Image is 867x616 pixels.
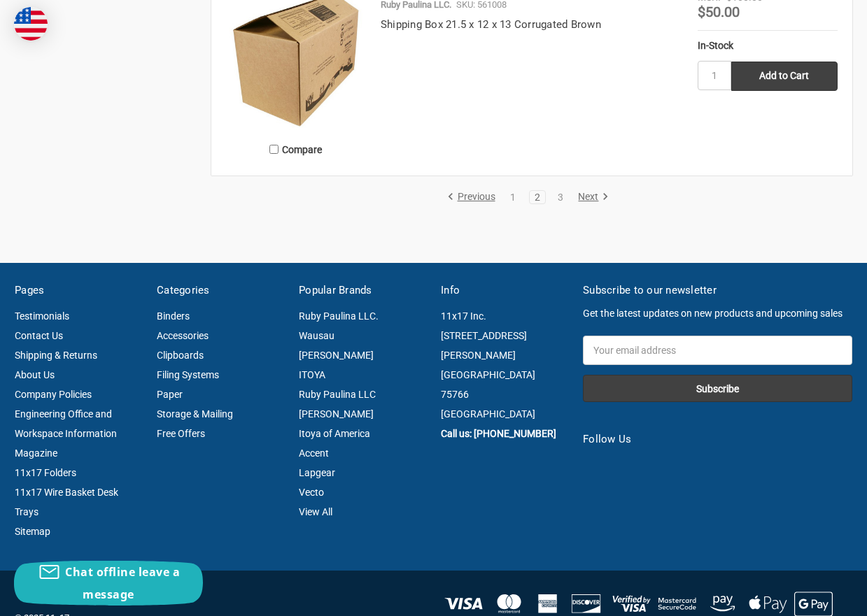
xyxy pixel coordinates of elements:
[553,192,568,202] a: 3
[299,310,379,322] a: Ruby Paulina LLC.
[583,306,852,321] p: Get the latest updates on new products and upcoming sales
[299,487,324,498] a: Vecto
[15,487,118,517] a: 11x17 Wire Basket Desk Trays
[15,467,76,478] a: 11x17 Folders
[15,310,69,322] a: Testimonials
[15,389,92,400] a: Company Policies
[157,350,204,361] a: Clipboards
[157,369,219,380] a: Filing Systems
[65,564,180,602] span: Chat offline leave a message
[299,369,325,380] a: ITOYA
[14,561,203,606] button: Chat offline leave a message
[299,428,370,439] a: Itoya of America
[14,7,48,41] img: duty and tax information for United States
[15,369,55,380] a: About Us
[157,330,209,341] a: Accessories
[299,389,376,400] a: Ruby Paulina LLC
[381,18,601,31] a: Shipping Box 21.5 x 12 x 13 Corrugated Brown
[583,336,852,365] input: Your email address
[505,192,521,202] a: 1
[447,191,500,203] a: Previous
[573,191,609,203] a: Next
[299,467,335,478] a: Lapgear
[441,428,556,439] a: Call us: [PHONE_NUMBER]
[583,375,852,403] input: Subscribe
[299,408,374,420] a: [PERSON_NAME]
[157,389,183,400] a: Paper
[15,526,50,537] a: Sitemap
[441,306,568,424] address: 11x17 Inc. [STREET_ADDRESS][PERSON_NAME] [GEOGRAPHIC_DATA] 75766 [GEOGRAPHIC_DATA]
[583,431,852,447] h5: Follow Us
[15,330,63,341] a: Contact Us
[731,62,838,91] input: Add to Cart
[441,282,568,299] h5: Info
[226,138,366,161] label: Compare
[269,145,279,154] input: Compare
[15,408,117,459] a: Engineering Office and Workspace Information Magazine
[15,350,97,361] a: Shipping & Returns
[583,282,852,299] h5: Subscribe to our newsletter
[299,447,329,459] a: Accent
[299,282,426,299] h5: Popular Brands
[157,408,233,420] a: Storage & Mailing
[299,506,332,517] a: View All
[157,428,205,439] a: Free Offers
[698,3,740,20] span: $50.00
[299,330,334,341] a: Wausau
[15,282,142,299] h5: Pages
[157,310,190,322] a: Binders
[698,38,838,53] div: In-Stock
[157,282,284,299] h5: Categories
[530,192,545,202] a: 2
[299,350,374,361] a: [PERSON_NAME]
